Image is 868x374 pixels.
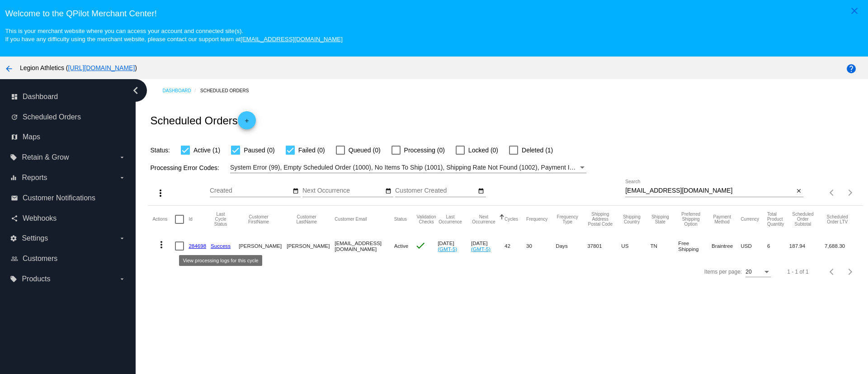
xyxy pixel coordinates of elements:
[23,214,57,223] span: Webhooks
[796,188,802,195] mat-icon: close
[650,214,670,224] button: Change sorting for ShippingState
[22,234,48,242] span: Settings
[241,118,252,128] mat-icon: add
[650,233,678,259] mat-cell: TN
[128,83,143,98] i: chevron_left
[825,214,850,224] button: Change sorting for LifetimeValue
[10,154,17,161] i: local_offer
[22,174,47,182] span: Reports
[23,93,58,101] span: Dashboard
[302,187,384,194] input: Next Occurrence
[23,113,81,121] span: Scheduled Orders
[156,239,167,250] mat-icon: more_vert
[741,217,759,222] button: Change sorting for CurrencyIso
[349,145,381,156] span: Queued (0)
[200,84,257,98] a: Scheduled Orders
[526,217,547,222] button: Change sorting for Frequency
[239,233,287,259] mat-cell: [PERSON_NAME]
[5,9,863,19] h3: Welcome to the QPilot Merchant Center!
[193,145,220,156] span: Active (1)
[239,214,278,224] button: Change sorting for CustomerFirstName
[22,153,69,161] span: Retain & Grow
[23,194,95,202] span: Customer Notifications
[438,246,457,252] a: (GMT-5)
[522,145,553,156] span: Deleted (1)
[241,36,343,43] a: [EMAIL_ADDRESS][DOMAIN_NAME]
[11,211,126,226] a: share Webhooks
[841,263,859,281] button: Next page
[789,233,825,259] mat-cell: 187.94
[823,184,841,202] button: Previous page
[11,194,18,202] i: email
[118,235,126,242] i: arrow_drop_down
[849,5,860,16] mat-icon: close
[5,28,342,43] small: This is your merchant website where you can access your account and connected site(s). If you hav...
[210,187,291,194] input: Created
[471,214,496,224] button: Change sorting for NextOccurrenceUtc
[11,255,18,262] i: people_outline
[587,233,621,259] mat-cell: 37801
[155,188,166,199] mat-icon: more_vert
[438,233,471,259] mat-cell: [DATE]
[846,63,857,74] mat-icon: help
[385,188,392,195] mat-icon: date_range
[478,188,484,195] mat-icon: date_range
[292,188,299,195] mat-icon: date_range
[789,212,816,227] button: Change sorting for Subtotal
[211,212,231,227] button: Change sorting for LastProcessingCycleId
[150,164,219,171] span: Processing Error Codes:
[505,233,526,259] mat-cell: 42
[211,243,231,249] a: Success
[335,233,394,259] mat-cell: [EMAIL_ADDRESS][DOMAIN_NAME]
[704,269,742,275] div: Items per page:
[11,215,18,222] i: share
[68,64,135,71] a: [URL][DOMAIN_NAME]
[794,186,803,196] button: Clear
[395,187,476,194] input: Customer Created
[20,64,137,71] span: Legion Athletics ( )
[11,114,18,121] i: update
[823,263,841,281] button: Previous page
[415,206,438,233] mat-header-cell: Validation Checks
[287,233,335,259] mat-cell: [PERSON_NAME]
[11,133,18,141] i: map
[767,233,789,259] mat-cell: 6
[787,269,808,275] div: 1 - 1 of 1
[11,191,126,205] a: email Customer Notifications
[767,206,789,233] mat-header-cell: Total Product Quantity
[745,269,771,275] mat-select: Items per page:
[745,269,751,275] span: 20
[741,233,767,259] mat-cell: USD
[505,217,518,222] button: Change sorting for Cycles
[118,174,126,181] i: arrow_drop_down
[298,145,325,156] span: Failed (0)
[23,133,40,141] span: Maps
[150,111,255,129] h2: Scheduled Orders
[287,214,326,224] button: Change sorting for CustomerLastName
[712,233,741,259] mat-cell: Braintree
[244,145,274,156] span: Paused (0)
[394,243,409,249] span: Active
[22,275,50,283] span: Products
[10,174,17,181] i: equalizer
[471,233,505,259] mat-cell: [DATE]
[152,206,175,233] mat-header-cell: Actions
[11,110,126,124] a: update Scheduled Orders
[556,233,587,259] mat-cell: Days
[394,217,407,222] button: Change sorting for Status
[189,243,206,249] a: 284698
[4,63,14,74] mat-icon: arrow_back
[587,212,613,227] button: Change sorting for ShippingPostcode
[118,154,126,161] i: arrow_drop_down
[11,93,18,100] i: dashboard
[23,255,57,263] span: Customers
[712,214,732,224] button: Change sorting for PaymentMethod.Type
[625,187,794,194] input: Search
[230,162,586,173] mat-select: Filter by Processing Error Codes
[404,145,445,156] span: Processing (0)
[526,233,556,259] mat-cell: 30
[825,233,859,259] mat-cell: 7,688.30
[471,246,491,252] a: (GMT-5)
[11,130,126,144] a: map Maps
[841,184,859,202] button: Next page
